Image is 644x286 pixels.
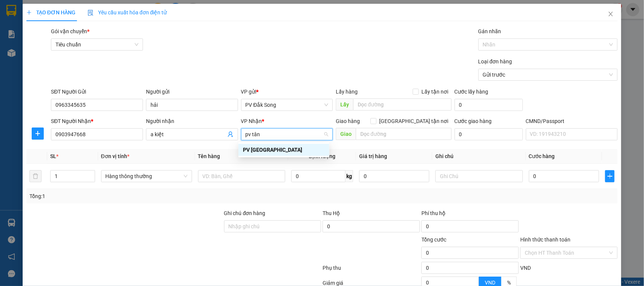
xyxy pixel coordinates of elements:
[26,53,48,57] span: PV Đắk Song
[346,170,353,182] span: kg
[336,98,353,111] span: Lấy
[106,171,188,182] span: Hàng thông thường
[359,153,387,159] span: Giá trị hàng
[29,170,41,182] button: delete
[336,128,356,140] span: Giao
[520,265,531,271] span: VND
[26,10,32,15] span: plus
[198,170,285,182] input: VD: Bàn, Ghế
[198,153,220,159] span: Tên hàng
[246,99,329,111] span: PV Đắk Song
[76,53,88,57] span: VP 214
[608,11,614,17] span: close
[526,117,618,125] div: CMND/Passport
[336,118,360,124] span: Giao hàng
[8,52,15,63] span: Nơi gửi:
[8,17,17,36] img: logo
[32,131,43,137] span: plus
[356,128,452,140] input: Dọc đường
[227,131,234,137] span: user-add
[243,146,325,154] div: PV [GEOGRAPHIC_DATA]
[359,170,429,182] input: 0
[29,192,249,200] div: Tổng: 1
[26,45,88,51] strong: BIÊN NHẬN GỬI HÀNG HOÁ
[241,118,262,124] span: VP Nhận
[529,153,555,159] span: Cước hàng
[55,39,138,50] span: Tiêu chuẩn
[72,28,106,34] span: DSG08250227
[455,89,489,95] label: Cước lấy hàng
[322,264,421,277] div: Phụ thu
[455,118,492,124] label: Cước giao hàng
[72,34,106,40] span: 16:27:35 [DATE]
[58,52,70,63] span: Nơi nhận:
[606,173,614,179] span: plus
[600,4,621,25] button: Close
[146,117,238,125] div: Người nhận
[520,237,570,243] label: Hình thức thanh toán
[146,88,238,96] div: Người gửi
[224,220,321,232] input: Ghi chú đơn hàng
[51,117,143,125] div: SĐT Người Nhận
[421,209,519,220] div: Phí thu hộ
[377,117,452,125] span: [GEOGRAPHIC_DATA] tận nơi
[32,128,44,140] button: plus
[238,144,329,156] div: PV Tân Bình
[26,9,75,15] span: TẠO ĐƠN HÀNG
[51,28,89,34] span: Gói vận chuyển
[323,210,340,216] span: Thu Hộ
[605,170,615,182] button: plus
[507,280,511,286] span: %
[336,89,358,95] span: Lấy hàng
[353,98,452,111] input: Dọc đường
[241,88,333,96] div: VP gửi
[478,58,512,65] label: Loại đơn hàng
[421,237,446,243] span: Tổng cước
[101,153,129,159] span: Đơn vị tính
[419,88,452,96] span: Lấy tận nơi
[224,210,266,216] label: Ghi chú đơn hàng
[50,153,56,159] span: SL
[20,12,61,40] strong: CÔNG TY TNHH [GEOGRAPHIC_DATA] 214 QL13 - P.26 - Q.BÌNH THẠNH - TP HCM 1900888606
[455,99,523,111] input: Cước lấy hàng
[483,69,613,80] span: Gửi trước
[88,9,167,15] span: Yêu cầu xuất hóa đơn điện tử
[478,28,501,34] label: Gán nhãn
[432,149,526,164] th: Ghi chú
[455,128,523,140] input: Cước giao hàng
[51,88,143,96] div: SĐT Người Gửi
[88,10,94,16] img: icon
[435,170,523,182] input: Ghi Chú
[485,280,495,286] span: VND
